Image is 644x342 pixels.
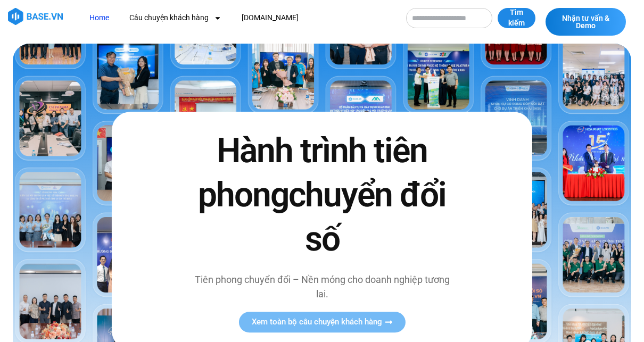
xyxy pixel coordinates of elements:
p: Tiên phong chuyển đổi – Nền móng cho doanh nghiệp tương lai. [194,272,450,301]
span: Nhận tư vấn & Demo [556,14,615,29]
a: Nhận tư vấn & Demo [546,8,626,36]
button: Tìm kiếm [498,8,535,28]
a: Xem toàn bộ câu chuyện khách hàng [239,312,406,332]
a: [DOMAIN_NAME] [234,8,307,28]
span: Tìm kiếm [508,7,525,28]
a: Home [81,8,117,28]
a: Câu chuyện khách hàng [121,8,229,28]
span: Xem toàn bộ câu chuyện khách hàng [252,318,382,326]
span: chuyển đổi số [288,175,446,259]
nav: Menu [81,8,395,28]
h2: Hành trình tiên phong [194,129,450,262]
